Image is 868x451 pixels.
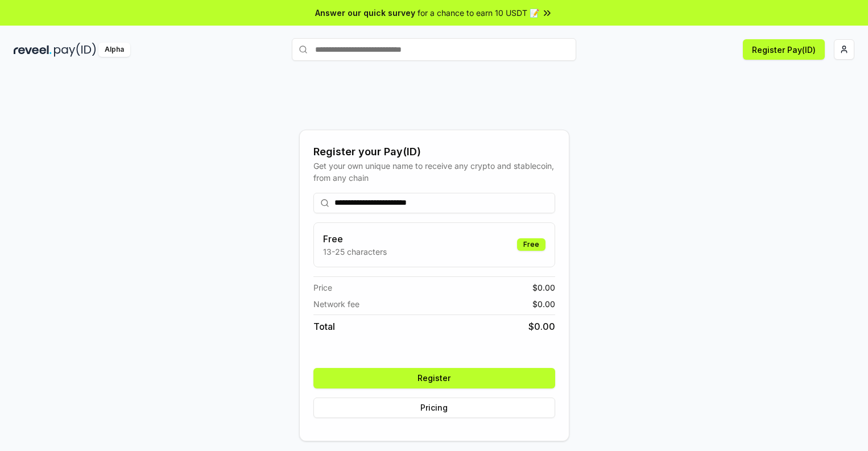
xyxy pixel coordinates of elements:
[98,43,130,57] div: Alpha
[743,39,825,60] button: Register Pay(ID)
[313,368,555,388] button: Register
[313,282,332,293] span: Price
[313,298,359,310] span: Network fee
[313,398,555,418] button: Pricing
[313,144,555,160] div: Register your Pay(ID)
[315,7,415,19] span: Answer our quick survey
[14,43,52,57] img: reveel_dark
[528,320,555,333] span: $ 0.00
[313,160,555,184] div: Get your own unique name to receive any crypto and stablecoin, from any chain
[418,7,539,19] span: for a chance to earn 10 USDT 📝
[323,246,387,258] p: 13-25 characters
[532,282,555,293] span: $ 0.00
[323,232,387,246] h3: Free
[313,320,335,333] span: Total
[54,43,96,57] img: pay_id
[532,298,555,310] span: $ 0.00
[517,238,545,251] div: Free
